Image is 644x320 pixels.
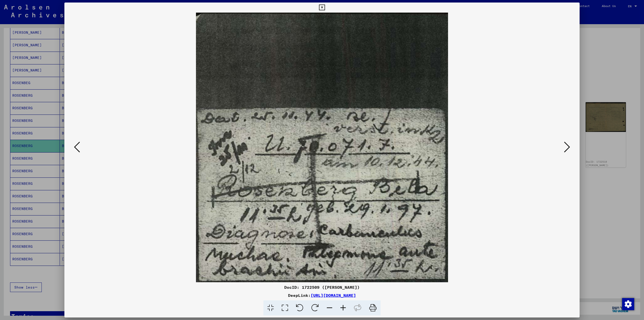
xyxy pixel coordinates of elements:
div: Change consent [622,298,634,310]
a: [URL][DOMAIN_NAME] [311,293,356,298]
div: DocID: 1722509 ([PERSON_NAME]) [64,284,580,290]
img: 001.jpg [82,13,562,282]
img: Change consent [622,298,634,310]
div: DeepLink: [64,292,580,298]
